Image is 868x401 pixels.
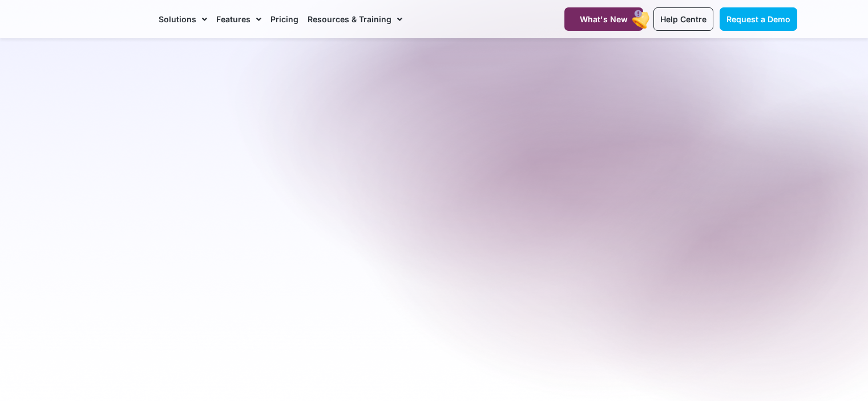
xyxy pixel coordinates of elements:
[726,14,790,24] span: Request a Demo
[720,7,797,31] a: Request a Demo
[70,11,147,28] img: CareMaster Logo
[564,7,643,31] a: What's New
[660,14,706,24] span: Help Centre
[653,7,713,31] a: Help Centre
[580,14,628,24] span: What's New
